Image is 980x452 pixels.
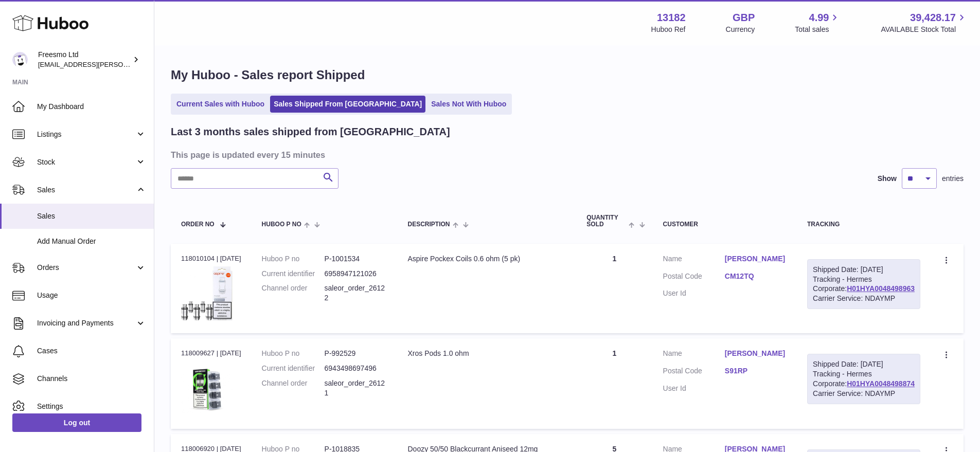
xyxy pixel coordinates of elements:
img: naseem.arar@creativedock.com [12,52,28,67]
div: Tracking - Hermes Corporate: [807,259,920,310]
a: Sales Not With Huboo [427,96,510,113]
dd: P-1001534 [325,254,387,264]
a: Log out [12,413,141,432]
a: [PERSON_NAME] [725,349,787,358]
div: Shipped Date: [DATE] [813,265,915,275]
a: CM12TQ [725,272,787,281]
span: Quantity Sold [586,214,626,228]
div: Huboo Ref [651,25,686,34]
div: Tracking - Hermes Corporate: [807,354,920,404]
dd: 6958947121026 [325,269,387,279]
a: H01HYA0048498963 [847,284,915,293]
span: Cases [37,346,146,356]
h3: This page is updated every 15 minutes [171,149,961,160]
div: Aspire Pockex Coils 0.6 ohm (5 pk) [407,254,566,264]
span: Sales [37,185,135,195]
dt: Name [663,254,725,266]
div: Carrier Service: NDAYMP [813,294,915,303]
span: Orders [37,263,135,273]
span: Invoicing and Payments [37,318,135,328]
a: H01HYA0048498874 [847,379,915,388]
a: 39,428.17 AVAILABLE Stock Total [881,11,968,34]
span: 39,428.17 [910,11,956,25]
span: Add Manual Order [37,237,146,246]
dt: User Id [663,288,725,298]
dt: Channel order [262,378,325,398]
a: 4.99 Total sales [795,11,841,34]
span: Huboo P no [262,221,301,228]
div: Xros Pods 1.0 ohm [407,349,566,358]
h1: My Huboo - Sales report Shipped [171,67,964,83]
dt: Postal Code [663,366,725,378]
span: My Dashboard [37,102,146,112]
dd: saleor_order_26122 [325,283,387,303]
span: 4.99 [809,11,829,25]
div: Tracking [807,221,920,228]
span: Usage [37,291,146,300]
dd: saleor_order_26121 [325,378,387,398]
label: Show [878,174,897,184]
dd: P-992529 [325,349,387,358]
span: entries [942,174,964,184]
a: Current Sales with Huboo [173,96,268,113]
div: Currency [726,25,755,34]
dt: Current identifier [262,269,325,279]
dt: User Id [663,384,725,393]
div: Customer [663,221,787,228]
span: Order No [181,221,215,228]
a: Sales Shipped From [GEOGRAPHIC_DATA] [270,96,425,113]
a: [PERSON_NAME] [725,254,787,264]
dd: 6943498697496 [325,364,387,373]
dt: Name [663,349,725,361]
div: Carrier Service: NDAYMP [813,389,915,399]
div: Freesmo Ltd [38,50,131,69]
span: Channels [37,374,146,384]
dt: Huboo P no [262,254,325,264]
img: 131821718730424.jpg [181,361,233,416]
span: AVAILABLE Stock Total [881,25,968,34]
td: 1 [576,244,652,334]
span: Total sales [795,25,841,34]
h2: Last 3 months sales shipped from [GEOGRAPHIC_DATA] [171,125,450,139]
div: Shipped Date: [DATE] [813,359,915,369]
span: Settings [37,402,146,411]
dt: Channel order [262,283,325,303]
span: Stock [37,157,135,167]
span: Listings [37,130,135,139]
span: Sales [37,211,146,221]
div: 118010104 | [DATE] [181,254,241,263]
img: 131821722241928.jpg [181,266,233,320]
span: Description [407,221,450,228]
span: [EMAIL_ADDRESS][PERSON_NAME][DOMAIN_NAME] [38,60,206,68]
strong: GBP [733,11,755,25]
dt: Current identifier [262,364,325,373]
td: 1 [576,338,652,428]
dt: Postal Code [663,272,725,284]
a: S91RP [725,366,787,376]
div: 118009627 | [DATE] [181,349,241,358]
strong: 13182 [657,11,686,25]
dt: Huboo P no [262,349,325,358]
